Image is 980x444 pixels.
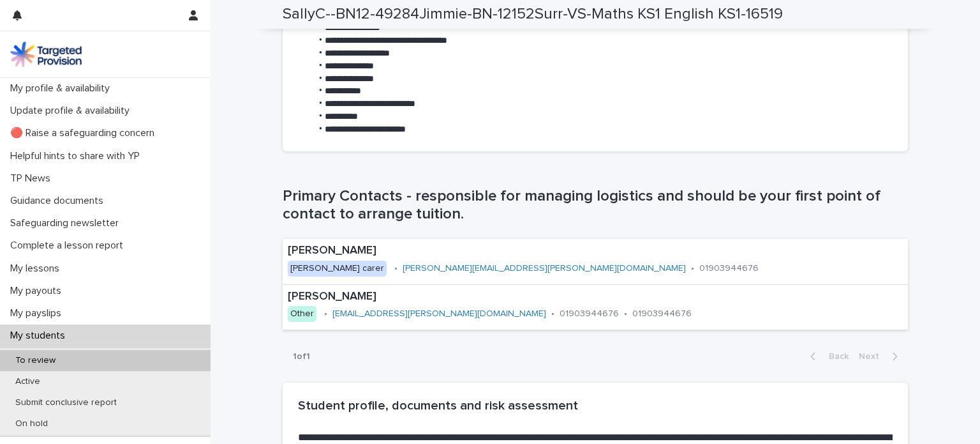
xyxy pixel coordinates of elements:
p: • [691,263,694,274]
p: [PERSON_NAME] [288,290,780,304]
p: TP News [5,172,61,185]
p: Safeguarding newsletter [5,217,129,229]
h1: Primary Contacts - responsible for managing logistics and should be your first point of contact t... [283,187,908,224]
img: M5nRWzHhSzIhMunXDL62 [10,42,82,67]
p: Update profile & availability [5,105,140,117]
p: 🔴 Raise a safeguarding concern [5,127,165,139]
a: 01903944676 [699,264,759,273]
p: My payslips [5,307,71,319]
p: Active [5,376,50,387]
p: Guidance documents [5,195,114,207]
h2: SallyC--BN12-49284Jimmie-BN-12152Surr-VS-Maths KS1 English KS1-16519 [283,5,783,24]
button: Back [800,351,854,362]
div: [PERSON_NAME] carer [288,261,387,277]
p: • [324,309,327,319]
h2: Student profile, documents and risk assessment [298,398,893,413]
span: Back [821,352,849,361]
p: 1 of 1 [283,341,320,372]
p: • [394,263,397,274]
a: [PERSON_NAME][EMAIL_ADDRESS][PERSON_NAME][DOMAIN_NAME] [403,264,686,273]
p: Complete a lesson report [5,240,133,252]
a: [PERSON_NAME]Other•[EMAIL_ADDRESS][PERSON_NAME][DOMAIN_NAME]•01903944676•01903944676 [283,285,908,330]
a: 01903944676 [560,309,619,318]
span: Next [859,352,887,361]
button: Next [854,351,908,362]
p: My profile & availability [5,82,120,95]
a: [PERSON_NAME][PERSON_NAME] carer•[PERSON_NAME][EMAIL_ADDRESS][PERSON_NAME][DOMAIN_NAME]•01903944676 [283,239,908,284]
a: 01903944676 [632,309,692,318]
p: To review [5,355,66,366]
p: Helpful hints to share with YP [5,150,150,162]
div: Other [288,306,316,322]
p: On hold [5,418,58,429]
p: My students [5,330,75,342]
p: Submit conclusive report [5,397,127,408]
p: • [624,309,627,319]
a: [EMAIL_ADDRESS][PERSON_NAME][DOMAIN_NAME] [332,309,546,318]
p: [PERSON_NAME] [288,244,847,258]
p: My lessons [5,263,70,275]
p: My payouts [5,285,71,297]
p: • [551,309,554,319]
